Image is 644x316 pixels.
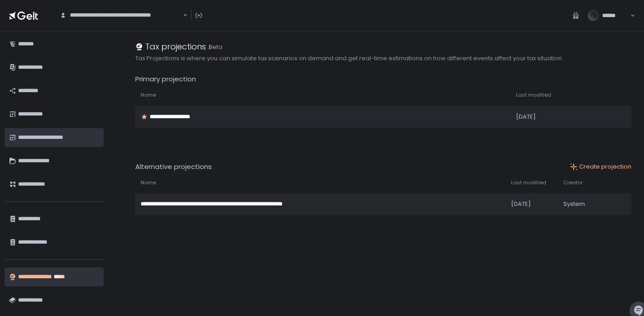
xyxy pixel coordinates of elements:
div: Create projection [570,163,631,171]
input: Search for option [182,11,182,20]
span: Alternative projections [135,162,212,172]
div: Tax projections [135,40,206,53]
div: [DATE] [511,200,553,208]
span: Last modified [516,92,551,98]
span: Name [141,179,156,186]
span: Last modified [511,179,546,186]
span: Primary projection [135,74,196,84]
span: .Beta [206,43,222,52]
h2: Tax Projections is where you can simulate tax scenarios on demand and get real-time estimations o... [135,54,563,62]
span: Name [141,92,156,98]
div: System [563,200,589,208]
div: [DATE] [516,113,576,121]
button: Create projection [570,162,631,172]
div: Search for option [54,6,187,25]
span: Creator [563,179,583,186]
